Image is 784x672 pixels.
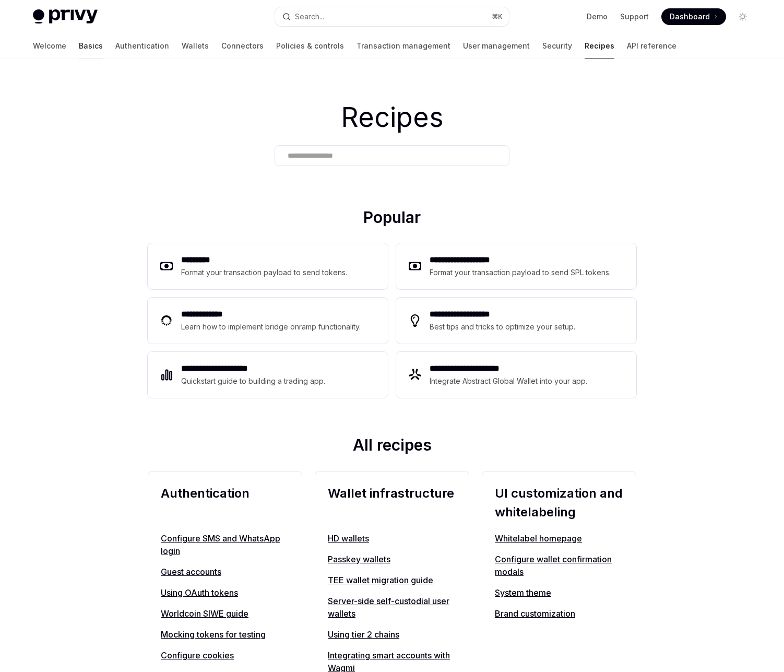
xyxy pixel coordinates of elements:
div: Learn how to implement bridge onramp functionality. [181,321,364,333]
a: TEE wallet migration guide [328,574,456,586]
a: Guest accounts [161,565,289,578]
a: Dashboard [661,8,726,25]
h2: Authentication [161,484,289,522]
a: Configure wallet confirmation modals [495,553,623,578]
a: Brand customization [495,607,623,620]
a: Connectors [221,33,264,58]
a: Using tier 2 chains [328,628,456,641]
h2: Popular [148,208,636,231]
a: Mocking tokens for testing [161,628,289,641]
div: Format your transaction payload to send SPL tokens. [430,266,612,279]
a: User management [463,33,530,58]
span: Dashboard [670,11,710,22]
h2: Wallet infrastructure [328,484,456,522]
h2: All recipes [148,435,636,458]
a: **** ****Format your transaction payload to send tokens. [148,243,388,289]
a: Worldcoin SIWE guide [161,607,289,620]
a: System theme [495,586,623,599]
a: **** **** ***Learn how to implement bridge onramp functionality. [148,298,388,344]
div: Search... [295,10,324,23]
a: Support [620,11,649,22]
div: Quickstart guide to building a trading app. [181,375,326,387]
button: Toggle dark mode [734,8,751,25]
a: Basics [79,33,103,58]
a: Transaction management [357,33,450,58]
div: Format your transaction payload to send tokens. [181,266,348,279]
a: API reference [627,33,676,58]
a: Recipes [585,33,614,58]
div: Best tips and tricks to optimize your setup. [430,321,577,333]
a: Security [542,33,572,58]
a: Demo [587,11,608,22]
a: Wallets [182,33,209,58]
img: light logo [33,9,98,24]
a: Configure cookies [161,649,289,662]
a: HD wallets [328,532,456,545]
a: Passkey wallets [328,553,456,565]
span: ⌘ K [492,13,503,21]
a: Server-side self-custodial user wallets [328,595,456,620]
a: Authentication [115,33,169,58]
a: Whitelabel homepage [495,532,623,545]
a: Welcome [33,33,66,58]
h2: UI customization and whitelabeling [495,484,623,522]
a: Policies & controls [276,33,344,58]
a: Using OAuth tokens [161,586,289,599]
div: Integrate Abstract Global Wallet into your app. [430,375,588,387]
button: Open search [275,7,509,26]
a: Configure SMS and WhatsApp login [161,532,289,557]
